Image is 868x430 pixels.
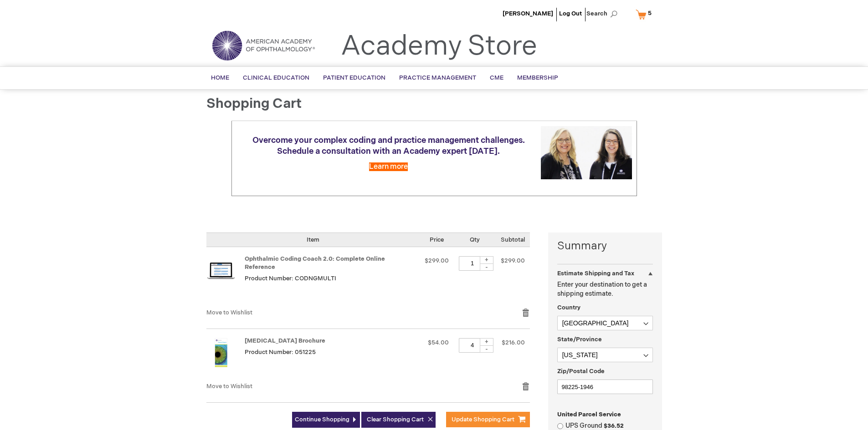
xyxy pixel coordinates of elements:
span: $216.00 [502,339,525,346]
a: Academy Store [341,30,537,63]
a: [MEDICAL_DATA] Brochure [245,337,325,344]
span: Qty [470,236,480,243]
img: Cataract Surgery Brochure [206,338,236,367]
div: - [480,345,493,353]
span: Subtotal [501,236,525,243]
img: Schedule a consultation with an Academy expert today [541,126,632,179]
div: - [480,263,493,271]
button: Update Shopping Cart [446,412,530,427]
a: 5 [634,6,657,22]
span: Practice Management [399,74,476,81]
p: Enter your destination to get a shipping estimate. [557,280,653,298]
span: $299.00 [425,257,449,264]
span: Patient Education [323,74,385,81]
span: Continue Shopping [295,416,349,423]
input: Qty [459,256,486,271]
span: Price [430,236,444,243]
span: State/Province [557,336,602,343]
a: Ophthalmic Coding Coach 2.0: Complete Online Reference [206,256,245,299]
a: [PERSON_NAME] [503,10,553,17]
span: Product Number: 051225 [245,349,316,356]
span: 5 [648,10,652,17]
a: Log Out [559,10,582,17]
span: Membership [517,74,558,81]
span: Clear Shopping Cart [367,416,424,423]
span: Search [586,5,621,23]
a: Continue Shopping [292,412,360,428]
span: Product Number: CODNGMULTI [245,275,336,282]
input: Qty [459,338,486,353]
a: Move to Wishlist [206,309,252,316]
span: $299.00 [501,257,525,264]
a: Learn more [369,162,408,171]
span: CME [490,74,503,81]
span: Clinical Education [243,74,309,81]
span: $54.00 [428,339,449,346]
span: $36.52 [604,422,624,430]
span: Overcome your complex coding and practice management challenges. Schedule a consultation with an ... [252,136,525,156]
strong: Estimate Shipping and Tax [557,270,634,277]
a: Cataract Surgery Brochure [206,338,245,373]
a: Ophthalmic Coding Coach 2.0: Complete Online Reference [245,255,385,271]
img: Ophthalmic Coding Coach 2.0: Complete Online Reference [206,256,236,285]
span: Zip/Postal Code [557,368,605,375]
strong: Summary [557,238,653,254]
a: Move to Wishlist [206,383,252,390]
div: + [480,256,493,264]
span: Home [211,74,229,81]
span: Item [307,236,319,243]
span: Update Shopping Cart [452,416,514,423]
button: Clear Shopping Cart [361,412,436,428]
span: Shopping Cart [206,96,302,112]
div: + [480,338,493,346]
span: Country [557,304,580,311]
span: United Parcel Service [557,411,621,418]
